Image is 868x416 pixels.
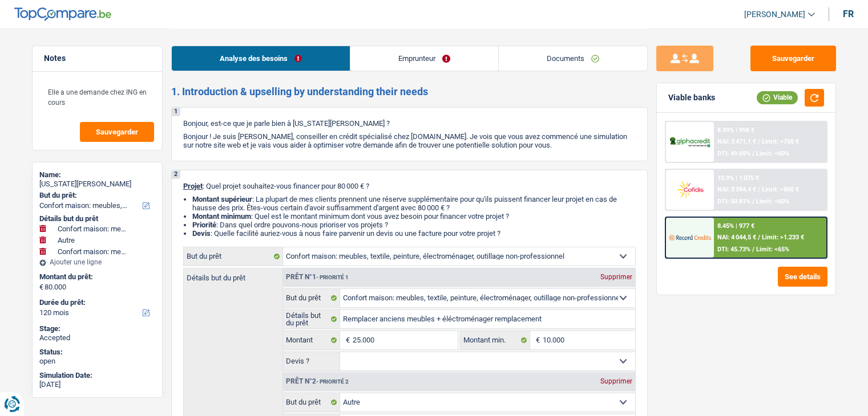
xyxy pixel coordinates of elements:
[756,150,789,157] span: Limit: <60%
[752,150,754,157] span: /
[171,85,648,98] h2: 1. Introduction & upselling by understanding their needs
[530,331,543,349] span: €
[283,378,352,385] div: Prêt n°2
[762,234,804,241] span: Limit: >1.233 €
[96,128,138,136] span: Sauvegarder
[316,274,349,280] span: - Priorité 1
[499,46,647,71] a: Documents
[843,9,854,19] div: fr
[192,195,252,203] strong: Montant supérieur
[283,289,341,307] label: But du prêt
[758,186,760,193] span: /
[39,258,155,266] div: Ajouter une ligne
[750,46,836,71] button: Sauvegarder
[183,182,203,190] span: Projet
[39,298,153,307] label: Durée du prêt:
[717,127,754,134] div: 8.99% | 998 €
[758,234,760,241] span: /
[39,214,155,223] div: Détails but du prêt
[752,198,754,205] span: /
[668,93,715,103] div: Viable banks
[350,46,498,71] a: Emprunteur
[461,331,530,349] label: Montant min.
[14,7,111,21] img: TopCompare Logo
[192,229,211,238] span: Devis
[717,138,756,145] span: NAI: 3 471,1 €
[669,179,711,200] img: Cofidis
[756,246,789,253] span: Limit: <65%
[44,54,151,63] h5: Notes
[39,191,153,200] label: But du prêt:
[340,331,353,349] span: €
[183,182,636,190] p: : Quel projet souhaitez-vous financer pour 80 000 € ?
[756,198,789,205] span: Limit: <60%
[669,136,711,149] img: AlphaCredit
[183,132,636,149] p: Bonjour ! Je suis [PERSON_NAME], conseiller en crédit spécialisé chez [DOMAIN_NAME]. Je vois que ...
[597,274,635,280] div: Supprimer
[172,46,350,71] a: Analyse des besoins
[39,380,155,389] div: [DATE]
[39,357,155,366] div: open
[757,91,798,104] div: Viable
[762,186,799,193] span: Limit: >800 €
[597,378,635,385] div: Supprimer
[316,378,349,385] span: - Priorité 2
[184,247,283,266] label: But du prêt
[80,122,154,142] button: Sauvegarder
[283,393,341,411] label: But du prêt
[39,348,155,357] div: Status:
[192,221,636,229] li: : Dans quel ordre pouvons-nous prioriser vos projets ?
[39,324,155,333] div: Stage:
[744,10,805,19] span: [PERSON_NAME]
[752,246,754,253] span: /
[735,5,815,24] a: [PERSON_NAME]
[184,268,282,282] label: Détails but du prêt
[192,212,636,221] li: : Quel est le montant minimum dont vous avez besoin pour financer votre projet ?
[39,180,155,189] div: [US_STATE][PERSON_NAME]
[39,333,155,342] div: Accepted
[39,272,153,282] label: Montant du prêt:
[717,246,750,253] span: DTI: 45.73%
[762,138,799,145] span: Limit: >750 €
[717,222,754,230] div: 8.45% | 977 €
[283,274,352,281] div: Prêt n°1
[717,234,756,241] span: NAI: 4 044,5 €
[283,352,341,370] label: Devis ?
[192,212,251,221] strong: Montant minimum
[669,227,711,248] img: Record Credits
[283,310,341,328] label: Détails but du prêt
[172,170,180,179] div: 2
[192,195,636,212] li: : La plupart de mes clients prennent une réserve supplémentaire pour qu'ils puissent financer leu...
[717,198,750,205] span: DTI: 50.81%
[717,174,759,182] div: 10.9% | 1 075 €
[39,170,155,180] div: Name:
[717,186,756,193] span: NAI: 3 394,4 €
[192,221,216,229] strong: Priorité
[192,229,636,238] li: : Quelle facilité auriez-vous à nous faire parvenir un devis ou une facture pour votre projet ?
[758,138,760,145] span: /
[183,119,636,128] p: Bonjour, est-ce que je parle bien à [US_STATE][PERSON_NAME] ?
[39,283,43,292] span: €
[283,331,341,349] label: Montant
[778,267,827,287] button: See details
[172,108,180,116] div: 1
[717,150,750,157] span: DTI: 49.69%
[39,371,155,380] div: Simulation Date:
